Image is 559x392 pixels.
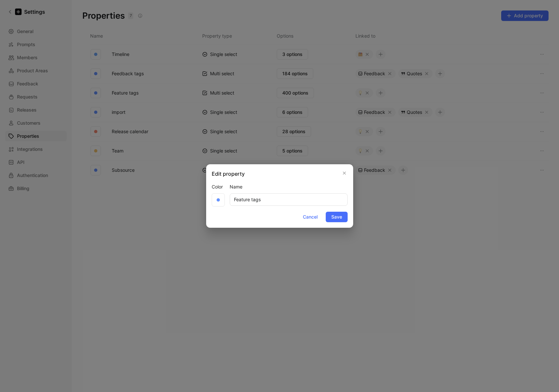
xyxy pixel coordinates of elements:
[331,213,342,221] span: Save
[303,213,318,221] span: Cancel
[326,212,348,222] button: Save
[230,183,348,191] label: Name
[230,193,348,206] input: Your property name
[212,170,245,178] h2: Edit property
[297,212,323,222] button: Cancel
[212,183,225,191] div: Color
